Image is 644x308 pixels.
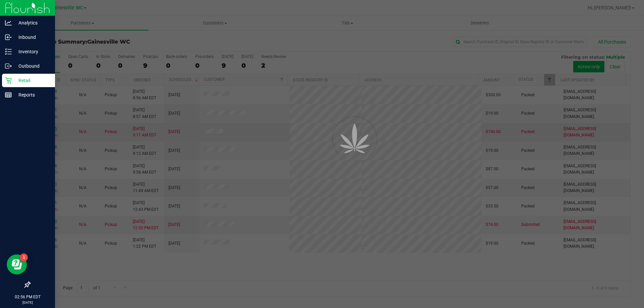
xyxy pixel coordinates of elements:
[7,254,27,274] iframe: Resource center
[3,294,52,300] p: 02:56 PM EDT
[12,48,52,56] p: Inventory
[20,253,28,261] iframe: Resource center unread badge
[5,19,12,26] inline-svg: Analytics
[5,48,12,55] inline-svg: Inventory
[5,63,12,69] inline-svg: Outbound
[5,91,12,98] inline-svg: Reports
[12,91,52,99] p: Reports
[12,62,52,70] p: Outbound
[5,34,12,41] inline-svg: Inbound
[5,77,12,84] inline-svg: Retail
[12,33,52,41] p: Inbound
[3,300,52,305] p: [DATE]
[12,76,52,84] p: Retail
[12,19,52,27] p: Analytics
